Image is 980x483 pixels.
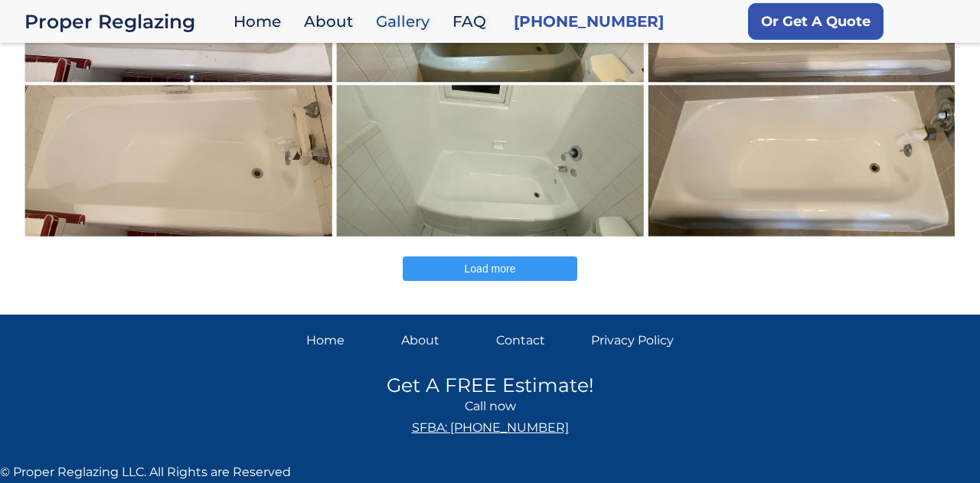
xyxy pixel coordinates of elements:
[368,5,445,38] a: Gallery
[496,330,579,351] a: Contact
[296,5,368,38] a: About
[591,330,674,351] a: Privacy Policy
[403,256,577,281] button: Load more posts
[401,330,484,351] a: About
[748,3,884,40] a: Or Get A Quote
[24,11,226,32] a: home
[445,5,501,38] a: FAQ
[24,11,226,32] div: Proper Reglazing
[514,11,664,32] a: [PHONE_NUMBER]
[465,263,516,275] span: Load more
[306,330,389,351] a: Home
[226,5,296,38] a: Home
